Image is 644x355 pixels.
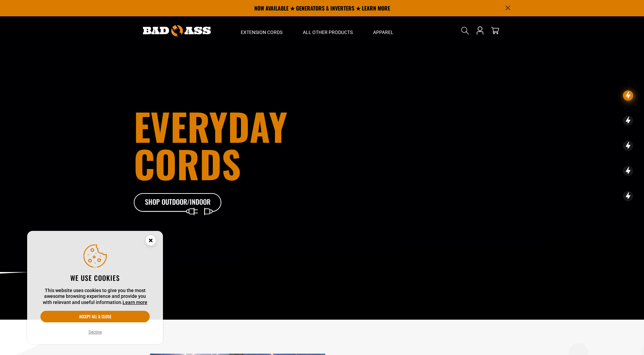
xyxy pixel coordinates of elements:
span: Apparel [373,29,393,35]
summary: Extension Cords [231,16,293,45]
a: Learn more [123,300,147,305]
summary: Search [460,25,471,36]
h2: We use cookies [40,273,150,282]
p: This website uses cookies to give you the most awesome browsing experience and provide you with r... [40,288,150,306]
span: All Other Products [303,29,353,35]
span: Extension Cords [241,29,282,35]
button: Decline [87,329,104,336]
summary: Apparel [363,16,404,45]
img: Bad Ass Extension Cords [143,25,211,36]
a: Shop Outdoor/Indoor [134,193,222,212]
button: Accept all & close [40,311,150,322]
summary: All Other Products [293,16,363,45]
aside: Cookie Consent [27,231,163,344]
h1: Everyday cords [134,107,360,182]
